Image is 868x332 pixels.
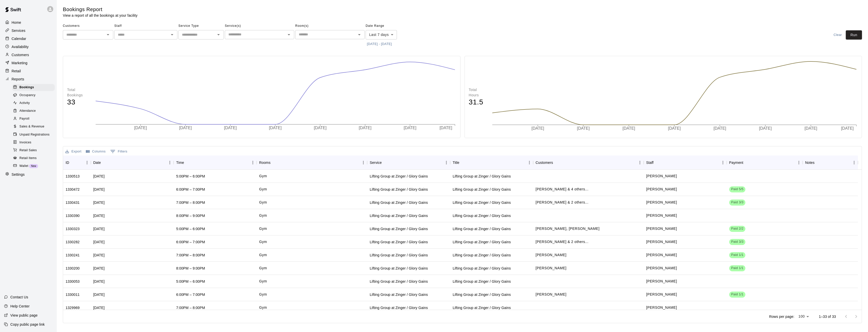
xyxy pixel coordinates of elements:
p: Kevin Bay [646,279,677,284]
div: Occupancy [12,92,55,99]
span: New [29,165,38,167]
button: Open [104,31,112,38]
button: Sort [459,159,467,166]
p: Kevin Bay [646,239,677,245]
tspan: [DATE] [804,126,817,130]
div: 5:00PM – 6:00PM [176,226,205,231]
p: Rows per page: [769,314,794,319]
div: 100 [796,313,811,320]
div: Notes [805,156,815,170]
button: Menu [526,159,533,166]
div: Customers [4,51,53,59]
div: Staff [646,156,654,170]
div: Lifting Group at Zinger / Glory Gains [453,292,511,297]
span: Staff [114,22,177,30]
div: Lifting Group at Zinger / Glory Gains [453,187,511,192]
span: Retail Items [19,156,37,161]
div: 1330323 [66,226,80,231]
div: Time [176,156,184,170]
tspan: [DATE] [841,126,854,130]
div: 8:00PM – 9:00PM [176,266,205,271]
span: Service Type [178,22,224,30]
a: Sales & Revenue [12,123,57,131]
p: Kevin Bay [646,305,677,310]
button: Sort [815,159,822,166]
a: Home [4,19,53,26]
button: Open [356,31,363,38]
button: [DATE] - [DATE] [366,40,393,48]
p: Kevin Bay [646,265,677,271]
div: Attendance [12,107,55,115]
div: Service [370,156,382,170]
div: 1330472 [66,187,80,192]
div: Lifting Group at Zinger / Glory Gains [453,226,511,231]
div: 7:00PM – 8:00PM [176,200,205,205]
span: Paid 5/5 [729,187,746,192]
div: Lifting Group at Zinger / Glory Gains [453,305,511,310]
button: Menu [360,159,367,166]
span: Paid 1/1 [729,253,746,257]
div: Services [4,27,53,34]
div: Calendar [4,35,53,42]
p: Kevin Bay [646,187,677,192]
div: 1330200 [66,266,80,271]
span: Occupancy [19,93,36,98]
p: Gym [259,187,267,192]
div: Wed, Aug 20, 2025 [93,213,105,218]
div: 7:00PM – 8:00PM [176,305,205,310]
div: Payment [729,156,743,170]
div: Customers [533,156,644,170]
a: Marketing [4,59,53,67]
div: Lifting Group at Zinger / Glory Gains [370,292,428,297]
tspan: [DATE] [577,126,590,130]
tspan: [DATE] [714,126,726,130]
button: Menu [795,159,803,166]
div: Lifting Group at Zinger / Glory Gains [370,305,428,310]
p: Availability [12,44,29,49]
button: Menu [719,159,727,166]
button: Run [846,30,862,40]
p: Gym [259,292,267,297]
p: Kevin Bay [646,213,677,218]
a: Retail Sales [12,146,57,154]
span: Invoices [19,140,31,145]
p: Holden Buell, Walker Buell, Angelo Sismondo, Andy Chaplick, Jonah Kurland [536,187,589,192]
div: 1330513 [66,174,80,179]
div: 1330431 [66,200,80,205]
div: Activity [12,100,55,107]
div: 1330282 [66,239,80,245]
a: Payroll [12,115,57,123]
div: 6:00PM – 7:00PM [176,187,205,192]
a: Bookings [12,83,57,91]
button: Sort [184,159,191,166]
div: 1330241 [66,253,80,258]
span: Paid 3/3 [729,200,746,205]
div: Wed, Aug 20, 2025 [93,187,105,192]
div: 6:00PM – 7:00PM [176,292,205,297]
p: Reed Ross, Kailer Smith, Jonah Kurland [536,239,589,245]
p: Kevin Bay [646,226,677,231]
button: Open [169,31,176,38]
button: Export [64,148,83,156]
p: Kevin Bay [646,252,677,258]
p: Weston Thielen, Kailer Smith, Jack Olson [536,200,589,205]
span: Paid 1/1 [729,292,746,297]
p: Angelo Sismondo [536,292,566,297]
div: Customers [536,156,553,170]
p: Gym [259,305,267,310]
p: Services [12,28,25,33]
tspan: [DATE] [314,126,327,130]
p: Calendar [12,36,26,41]
div: Time [174,156,257,170]
div: Staff [644,156,727,170]
div: Lifting Group at Zinger / Glory Gains [370,279,428,284]
div: Availability [4,43,53,51]
div: 6:00PM – 7:00PM [176,239,205,245]
tspan: [DATE] [622,126,635,130]
tspan: [DATE] [759,126,772,130]
button: Open [285,31,292,38]
p: Kevin Bay [646,200,677,205]
div: 5:00PM – 6:00PM [176,174,205,179]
